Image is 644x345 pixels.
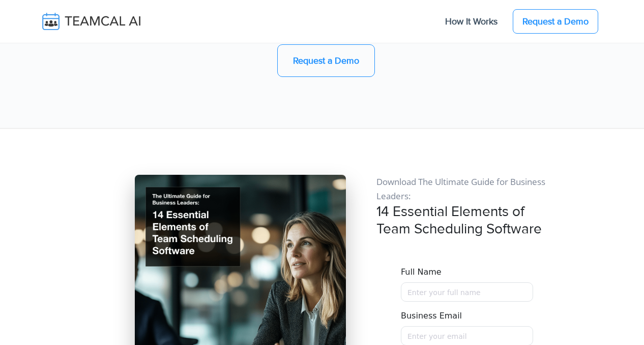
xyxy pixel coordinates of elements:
a: How It Works [435,11,508,32]
p: Download The Ultimate Guide for Business Leaders: [376,175,558,203]
a: Request a Demo [277,44,375,77]
label: Business Email [401,310,462,322]
label: Full Name [401,266,442,278]
input: Name must only contain letters and spaces [401,282,533,302]
a: Request a Demo [513,9,598,34]
h3: 14 Essential Elements of Team Scheduling Software [376,203,558,262]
